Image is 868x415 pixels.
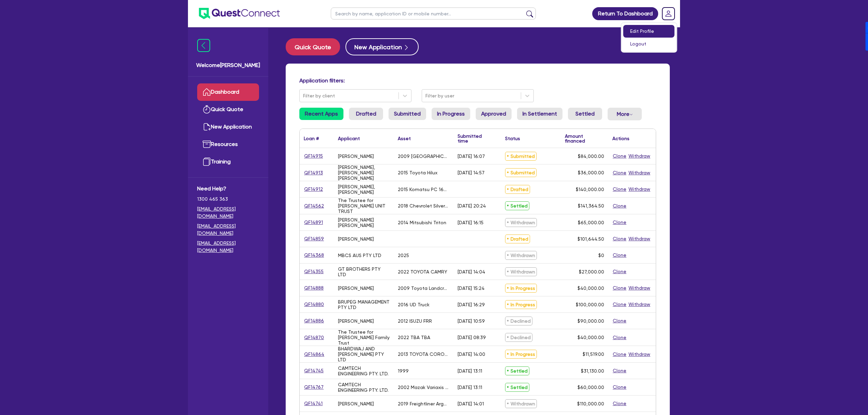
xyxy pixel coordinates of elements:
span: Settled [505,366,529,375]
button: Clone [612,202,627,210]
span: $0 [598,253,604,258]
div: Amount financed [565,134,604,143]
div: [DATE] 16:07 [458,153,485,159]
a: Dropdown toggle [660,5,677,23]
div: Actions [612,136,629,141]
div: [PERSON_NAME] [338,318,374,324]
span: $40,000.00 [578,285,604,291]
div: [DATE] 08:39 [458,335,486,340]
span: $101,644.50 [578,236,604,242]
a: QF14880 [304,300,324,308]
button: Quick Quote [286,38,340,55]
button: Clone [612,218,627,226]
button: Clone [612,300,627,308]
div: CAMTECH ENGINEERING PTY. LTD. [338,365,390,376]
span: $110,000.00 [577,401,604,406]
img: training [203,158,211,166]
button: Withdraw [628,185,651,193]
button: New Application [345,38,419,55]
button: Withdraw [628,350,651,358]
a: Approved [476,108,512,120]
div: Loan # [304,136,319,141]
span: $140,000.00 [576,187,604,192]
div: 2015 Komatsu PC 160-LC [398,187,449,192]
a: Dashboard [197,83,259,101]
div: 2002 Mazak Variaxis 630 5x [398,385,449,390]
a: QF14864 [304,350,325,358]
img: quest-connect-logo-blue [199,8,280,19]
a: Quick Quote [197,101,259,118]
div: 2025 [398,253,409,258]
div: [DATE] 16:15 [458,220,484,225]
span: Submitted [505,152,537,161]
div: 2022 TOYOTA CAMRY [398,269,447,275]
div: BHARDWAJ AND [PERSON_NAME] PTY LTD [338,346,390,362]
button: Withdraw [628,300,651,308]
a: In Settlement [517,108,562,120]
div: [DATE] 13:11 [458,368,482,374]
div: 1999 [398,368,409,374]
a: New Application [197,118,259,136]
div: [DATE] 20:24 [458,203,486,209]
img: resources [203,140,211,148]
span: Need Help? [197,185,259,193]
div: [DATE] 15:24 [458,285,485,291]
a: Logout [623,38,675,50]
a: QF14745 [304,367,324,375]
a: QF14912 [304,185,323,193]
div: MBCS AUS PTY LTD [338,253,381,258]
span: Declined [505,317,532,325]
a: [EMAIL_ADDRESS][DOMAIN_NAME] [197,223,259,237]
a: QF14888 [304,284,324,292]
span: $11,519.00 [583,351,604,357]
div: [PERSON_NAME] [338,285,374,291]
div: [PERSON_NAME] [338,401,374,406]
div: [PERSON_NAME] [PERSON_NAME] [338,217,390,228]
button: Clone [612,268,627,276]
a: QF14859 [304,235,324,243]
span: In Progress [505,300,537,309]
div: [PERSON_NAME], [PERSON_NAME] [PERSON_NAME] [338,164,390,181]
button: Clone [612,350,627,358]
a: QF14891 [304,218,323,226]
button: Withdraw [628,169,651,177]
button: Clone [612,317,627,325]
div: [PERSON_NAME] [338,236,374,242]
a: Drafted [349,108,383,120]
div: GT BROTHERS PTY LTD [338,266,390,277]
span: Drafted [505,235,530,243]
button: Clone [612,251,627,259]
button: Clone [612,400,627,407]
div: [DATE] 14:00 [458,351,485,357]
span: Withdrawn [505,218,537,227]
a: QF14368 [304,251,324,259]
a: Submitted [389,108,426,120]
a: Quick Quote [286,38,345,55]
div: 2016 UD Truck [398,302,430,307]
span: $65,000.00 [578,220,604,225]
div: Submitted time [458,134,491,143]
a: Training [197,153,259,171]
button: Clone [612,367,627,375]
a: QF14913 [304,169,323,177]
img: new-application [203,123,211,131]
button: Withdraw [628,284,651,292]
button: Withdraw [628,152,651,160]
a: QF14767 [304,383,324,391]
div: The Trustee for [PERSON_NAME] Family Trust [338,329,390,346]
div: Status [505,136,520,141]
div: [DATE] 14:04 [458,269,485,275]
button: Dropdown toggle [608,108,642,120]
span: Welcome [PERSON_NAME] [196,61,260,69]
span: $84,000.00 [578,153,604,159]
button: Clone [612,152,627,160]
a: Resources [197,136,259,153]
div: [DATE] 14:57 [458,170,485,175]
img: icon-menu-close [197,39,210,52]
span: In Progress [505,350,537,359]
span: $27,000.00 [579,269,604,275]
span: $60,000.00 [578,385,604,390]
a: QF14741 [304,400,323,407]
div: [PERSON_NAME] [338,153,374,159]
